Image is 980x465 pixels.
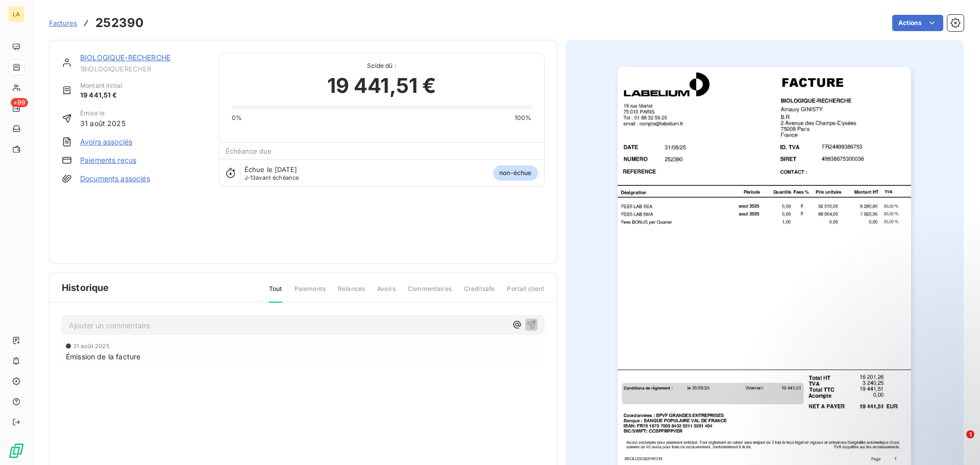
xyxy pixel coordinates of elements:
[80,174,150,184] a: Documents associés
[11,98,28,107] span: +99
[62,281,109,295] span: Historique
[892,15,943,31] button: Actions
[49,19,77,27] span: Factures
[226,147,272,155] span: Échéance due
[80,137,132,147] a: Avoirs associés
[49,18,77,28] a: Factures
[507,284,544,302] span: Portail client
[80,53,170,62] a: BIOLOGIQUE-RECHERCHE
[80,81,122,90] span: Montant initial
[8,6,24,22] div: LA
[493,165,537,181] span: non-échue
[80,118,126,129] span: 31 août 2025
[80,90,122,101] span: 19 441,51 €
[73,343,110,349] span: 31 août 2025
[295,284,326,302] span: Paiements
[327,70,436,101] span: 19 441,51 €
[966,430,974,438] span: 1
[408,284,452,302] span: Commentaires
[232,61,532,70] span: Solde dû :
[945,430,970,455] iframe: Intercom live chat
[232,113,242,123] span: 0%
[464,284,495,302] span: Creditsafe
[514,113,532,123] span: 100%
[8,443,24,459] img: Logo LeanPay
[244,174,256,181] span: J-13
[244,165,297,174] span: Échue le [DATE]
[80,65,207,73] span: 1BIOLOGIQUERECHER
[66,351,140,362] span: Émission de la facture
[244,175,299,181] span: avant échéance
[377,284,396,302] span: Avoirs
[338,284,365,302] span: Relances
[95,14,143,32] h3: 252390
[80,155,136,165] a: Paiements reçus
[269,284,282,303] span: Tout
[80,109,126,118] span: Émise le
